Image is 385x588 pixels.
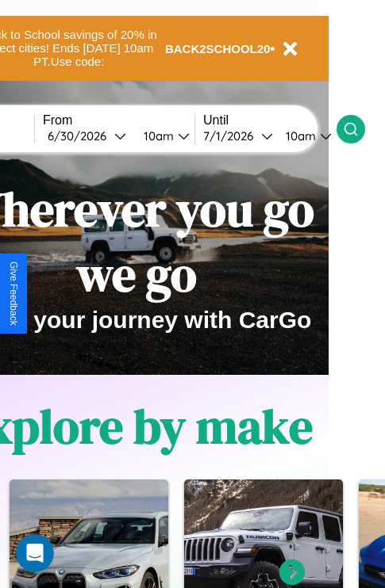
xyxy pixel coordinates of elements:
div: 7 / 1 / 2026 [203,128,261,143]
b: BACK2SCHOOL20 [165,42,271,55]
div: 6 / 30 / 2026 [48,128,114,143]
div: 10am [136,128,178,143]
label: From [43,113,194,128]
button: 10am [131,128,194,144]
iframe: Intercom live chat [16,534,54,572]
button: 6/30/2026 [43,128,131,144]
button: 10am [273,128,337,144]
label: Until [203,113,337,128]
div: 10am [278,128,320,143]
div: Give Feedback [8,262,19,326]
